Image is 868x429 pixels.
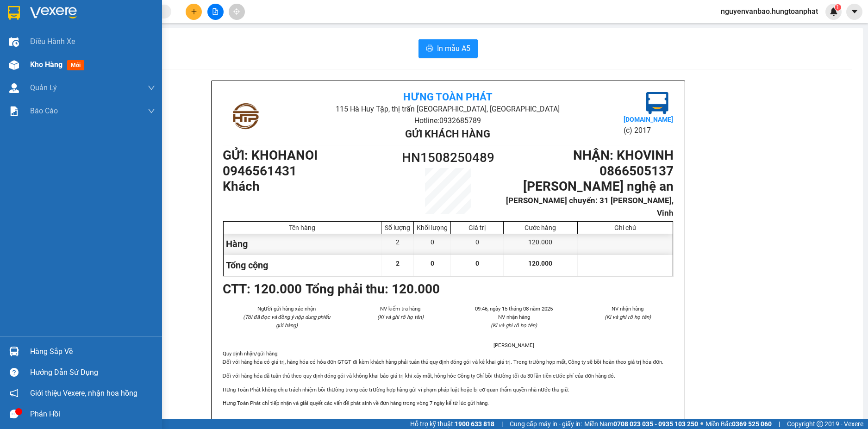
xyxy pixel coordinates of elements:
li: Hotline: 0932685789 [51,46,210,57]
span: Miền Bắc [706,419,772,429]
span: Quản Lý [30,82,57,93]
div: Hàng [224,234,382,255]
div: Giá trị [453,224,501,231]
div: 0 [451,234,504,255]
span: 2 [396,260,400,267]
h1: HN1508250489 [392,148,505,168]
span: ⚪️ [700,422,703,426]
p: Đối với hàng hóa đã tuân thủ theo quy định đóng gói và không khai báo giá trị khi xảy mất, hỏng h... [223,372,674,380]
span: mới [67,60,84,70]
b: Hưng Toàn Phát [403,91,493,103]
span: caret-down [850,7,859,16]
i: (Tôi đã đọc và đồng ý nộp dung phiếu gửi hàng) [243,314,330,329]
img: warehouse-icon [9,37,19,47]
img: warehouse-icon [9,83,19,93]
h1: 0946561431 [223,163,392,179]
b: NHẬN : KHOVINH [573,148,674,163]
span: Cung cấp máy in - giấy in: [510,419,582,429]
img: logo.jpg [646,92,668,114]
div: Hướng dẫn sử dụng [30,366,155,379]
b: Tổng phải thu: 120.000 [306,281,440,297]
img: logo-vxr [8,6,20,20]
span: plus [191,8,197,15]
span: 0 [475,260,479,267]
li: Người gửi hàng xác nhận [241,305,333,313]
div: Khối lượng [416,224,448,231]
span: 1 [836,4,839,11]
button: file-add [207,4,224,20]
h1: [PERSON_NAME] nghệ an [504,179,673,194]
span: Tổng cộng [226,260,268,271]
li: Hotline: 0932685789 [298,115,598,126]
span: Miền Nam [584,419,698,429]
button: plus [186,4,202,20]
span: In mẫu A5 [437,43,470,54]
li: [PERSON_NAME] [468,341,560,349]
img: solution-icon [9,106,19,116]
div: Ghi chú [580,224,670,231]
span: Giới thiệu Vexere, nhận hoa hồng [30,387,137,399]
div: Quy định nhận/gửi hàng : [223,349,674,407]
h1: 0866505137 [504,163,673,179]
i: (Kí và ghi rõ họ tên) [491,322,537,329]
strong: 0369 525 060 [732,420,772,428]
b: [DOMAIN_NAME] [624,116,673,123]
span: down [148,84,155,92]
div: Hàng sắp về [30,345,155,359]
b: Hưng Toàn Phát [86,11,175,22]
i: (Kí và ghi rõ họ tên) [605,314,651,320]
span: | [501,419,503,429]
div: 120.000 [504,234,577,255]
p: Hưng Toàn Phát chỉ tiếp nhận và giải quyết các vấn đề phát sinh về đơn hàng trong vòng 7 ngày kể ... [223,399,674,407]
span: question-circle [10,368,19,377]
sup: 1 [835,4,841,11]
strong: 0708 023 035 - 0935 103 250 [613,420,698,428]
img: logo.jpg [223,92,269,138]
li: 115 Hà Huy Tập, thị trấn [GEOGRAPHIC_DATA], [GEOGRAPHIC_DATA] [51,23,210,46]
span: notification [10,389,19,398]
li: 115 Hà Huy Tập, thị trấn [GEOGRAPHIC_DATA], [GEOGRAPHIC_DATA] [298,103,598,115]
span: 120.000 [528,260,552,267]
b: Gửi khách hàng [88,59,173,71]
span: down [148,107,155,115]
img: warehouse-icon [9,347,19,356]
li: NV kiểm tra hàng [355,305,446,313]
span: Báo cáo [30,105,58,117]
b: [PERSON_NAME] chuyển: 31 [PERSON_NAME], Vinh [506,196,674,218]
button: aim [229,4,245,20]
p: Hưng Toàn Phát không chịu trách nhiệm bồi thường trong các trường hợp hàng gửi vi phạm pháp luật ... [223,385,674,394]
b: GỬI : KHOHANOI [223,148,318,163]
button: caret-down [846,4,862,20]
img: logo.jpg [12,12,58,58]
b: Gửi khách hàng [405,128,490,140]
span: 0 [431,260,434,267]
span: Điều hành xe [30,36,75,47]
span: copyright [817,421,823,427]
h1: Khách [223,179,392,194]
span: file-add [212,8,219,15]
div: Tên hàng [226,224,379,231]
span: nguyenvanbao.hungtoanphat [713,6,825,17]
div: Số lượng [384,224,411,231]
li: (c) 2017 [624,124,673,136]
li: NV nhận hàng [468,313,560,321]
span: | [779,419,780,429]
span: Kho hàng [30,60,62,69]
span: message [10,410,19,418]
img: warehouse-icon [9,60,19,70]
div: 0 [414,234,451,255]
p: Đối với hàng hóa có giá trị, hàng hóa có hóa đơn GTGT đi kèm khách hàng phải tuân thủ quy định đó... [223,358,674,366]
span: Hỗ trợ kỹ thuật: [410,419,494,429]
b: CTT : 120.000 [223,281,302,297]
button: printerIn mẫu A5 [418,39,478,58]
strong: 1900 633 818 [455,420,494,428]
div: 2 [381,234,414,255]
div: Phản hồi [30,407,155,421]
div: Cước hàng [506,224,575,231]
li: 09:46, ngày 15 tháng 08 năm 2025 [468,305,560,313]
span: aim [233,8,240,15]
li: NV nhận hàng [582,305,674,313]
img: icon-new-feature [830,7,838,16]
span: printer [426,44,433,53]
i: (Kí và ghi rõ họ tên) [377,314,424,320]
